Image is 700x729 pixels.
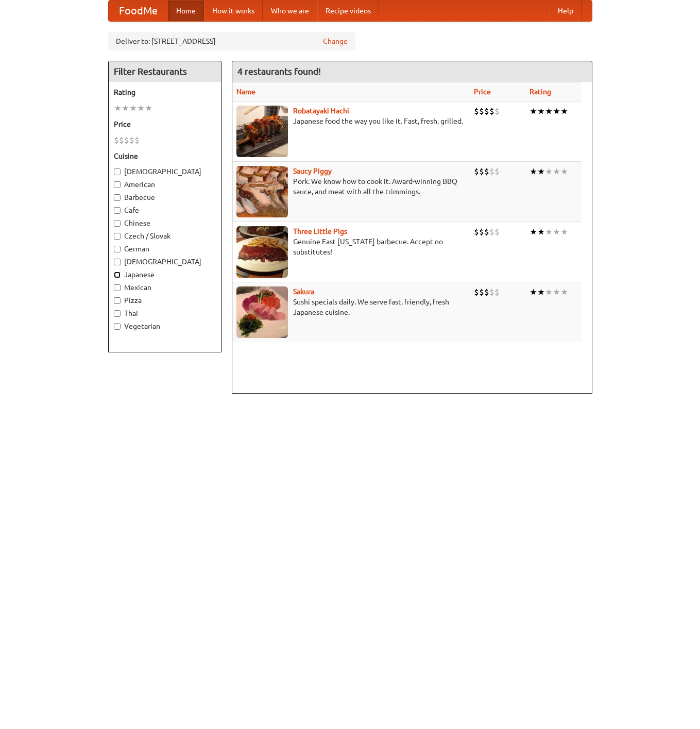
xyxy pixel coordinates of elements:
input: Czech / Slovak [114,233,121,240]
li: ★ [560,166,568,177]
li: ★ [137,103,145,114]
h5: Price [114,119,216,129]
label: Chinese [114,218,216,228]
label: [DEMOGRAPHIC_DATA] [114,257,216,267]
li: ★ [545,286,553,298]
li: $ [114,134,119,146]
input: Thai [114,310,121,317]
li: $ [489,166,494,177]
li: $ [124,134,129,146]
img: littlepigs.jpg [236,226,288,278]
img: sakura.jpg [236,286,288,338]
input: Vegetarian [114,323,121,330]
a: Who we are [263,1,317,21]
li: ★ [537,166,545,177]
a: Price [474,88,491,96]
a: Name [236,88,255,96]
img: robatayaki.jpg [236,106,288,157]
label: American [114,179,216,190]
li: $ [134,134,140,146]
input: [DEMOGRAPHIC_DATA] [114,168,121,175]
label: Czech / Slovak [114,231,216,241]
li: ★ [560,226,568,238]
li: ★ [553,286,560,298]
li: $ [484,286,489,298]
li: $ [494,166,500,177]
a: Saucy Piggy [293,167,332,175]
div: Deliver to: [STREET_ADDRESS] [108,32,355,50]
input: German [114,246,121,252]
label: Barbecue [114,192,216,202]
p: Pork. We know how to cook it. Award-winning BBQ sauce, and meat with all the trimmings. [236,176,466,197]
a: Three Little Pigs [293,227,347,235]
a: Rating [530,88,551,96]
input: Chinese [114,220,121,227]
li: $ [479,226,484,238]
li: $ [494,106,500,117]
input: American [114,181,121,188]
input: [DEMOGRAPHIC_DATA] [114,259,121,265]
li: ★ [145,103,152,114]
li: $ [474,166,479,177]
li: $ [489,106,494,117]
h5: Cuisine [114,151,216,161]
li: ★ [530,106,537,117]
h4: Filter Restaurants [109,61,221,82]
li: ★ [560,286,568,298]
li: $ [119,134,124,146]
li: ★ [530,166,537,177]
li: ★ [530,286,537,298]
li: ★ [129,103,137,114]
label: Pizza [114,295,216,306]
li: ★ [553,226,560,238]
li: $ [479,166,484,177]
li: ★ [553,106,560,117]
li: ★ [537,226,545,238]
li: $ [494,226,500,238]
input: Japanese [114,272,121,278]
li: ★ [122,103,129,114]
li: $ [489,226,494,238]
h5: Rating [114,87,216,97]
p: Japanese food the way you like it. Fast, fresh, grilled. [236,116,466,126]
li: ★ [537,106,545,117]
li: $ [474,286,479,298]
li: ★ [545,106,553,117]
a: Change [323,36,348,46]
a: Recipe videos [317,1,379,21]
li: $ [489,286,494,298]
li: ★ [545,226,553,238]
input: Cafe [114,207,121,214]
p: Genuine East [US_STATE] barbecue. Accept no substitutes! [236,236,466,257]
li: ★ [114,103,122,114]
li: ★ [530,226,537,238]
label: Vegetarian [114,321,216,331]
li: $ [484,166,489,177]
a: Home [168,1,204,21]
label: Japanese [114,269,216,280]
li: ★ [537,286,545,298]
label: Mexican [114,282,216,293]
input: Pizza [114,297,121,304]
li: $ [474,226,479,238]
a: FoodMe [109,1,168,21]
li: $ [474,106,479,117]
li: $ [479,106,484,117]
label: Cafe [114,205,216,215]
label: German [114,244,216,254]
a: Sakura [293,287,314,296]
li: $ [494,286,500,298]
li: ★ [553,166,560,177]
ng-pluralize: 4 restaurants found! [237,66,321,76]
label: [DEMOGRAPHIC_DATA] [114,166,216,177]
p: Sushi specials daily. We serve fast, friendly, fresh Japanese cuisine. [236,297,466,317]
li: $ [479,286,484,298]
a: Robatayaki Hachi [293,107,349,115]
input: Mexican [114,284,121,291]
li: $ [484,226,489,238]
li: ★ [560,106,568,117]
